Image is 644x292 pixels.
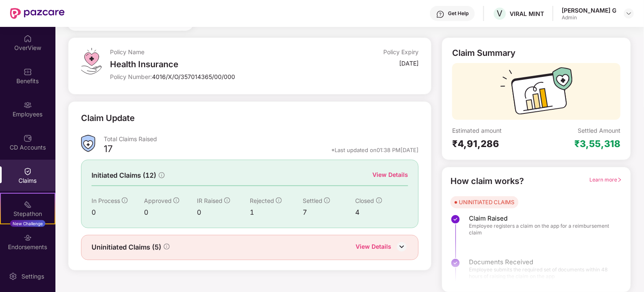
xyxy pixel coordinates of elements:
[303,207,356,218] div: 7
[578,126,620,134] div: Settled Amount
[104,135,419,143] div: Total Claims Raised
[303,197,322,204] span: Settled
[383,48,419,56] div: Policy Expiry
[24,101,32,109] img: svg+xml;base64,PHN2ZyBpZD0iRW1wbG95ZWVzIiB4bWxucz0iaHR0cDovL3d3dy53My5vcmcvMjAwMC9zdmciIHdpZHRoPS...
[122,197,128,203] span: info-circle
[356,197,374,204] span: Closed
[104,143,113,157] div: 17
[617,177,622,182] span: right
[10,220,45,227] div: New Challenge
[459,198,514,206] div: UNINITIATED CLAIMS
[24,200,32,209] img: svg+xml;base64,PHN2ZyB4bWxucz0iaHR0cDovL3d3dy53My5vcmcvMjAwMC9zdmciIHdpZHRoPSIyMSIgaGVpZ2h0PSIyMC...
[197,207,250,218] div: 0
[356,242,391,253] div: View Details
[399,59,419,67] div: [DATE]
[110,59,316,69] div: Health Insurance
[331,146,419,154] div: *Last updated on 01:38 PM[DATE]
[450,214,461,224] img: svg+xml;base64,PHN2ZyBpZD0iU3RlcC1Eb25lLTMyeDMyIiB4bWxucz0iaHR0cDovL3d3dy53My5vcmcvMjAwMC9zdmciIH...
[452,48,516,58] div: Claim Summary
[1,210,55,218] div: Stepathon
[19,272,47,281] div: Settings
[497,8,503,18] span: V
[81,135,95,152] img: ClaimsSummaryIcon
[152,73,235,80] span: 4016/X/O/357014365/00/000
[24,34,32,43] img: svg+xml;base64,PHN2ZyBpZD0iSG9tZSIgeG1sbnM9Imh0dHA6Ly93d3cudzMub3JnLzIwMDAvc3ZnIiB3aWR0aD0iMjAiIG...
[562,14,616,21] div: Admin
[92,197,120,204] span: In Process
[110,73,316,81] div: Policy Number:
[81,48,102,74] img: svg+xml;base64,PHN2ZyB4bWxucz0iaHR0cDovL3d3dy53My5vcmcvMjAwMC9zdmciIHdpZHRoPSI0OS4zMiIgaGVpZ2h0PS...
[110,48,316,56] div: Policy Name
[24,167,32,176] img: svg+xml;base64,PHN2ZyBpZD0iQ2xhaW0iIHhtbG5zPSJodHRwOi8vd3d3LnczLm9yZy8yMDAwL3N2ZyIgd2lkdGg9IjIwIi...
[562,6,616,14] div: [PERSON_NAME] G
[589,176,622,183] span: Learn more
[144,207,197,218] div: 0
[197,197,223,204] span: IR Raised
[500,67,573,120] img: svg+xml;base64,PHN2ZyB3aWR0aD0iMTcyIiBoZWlnaHQ9IjExMyIgdmlld0JveD0iMCAwIDE3MiAxMTMiIGZpbGw9Im5vbm...
[450,175,524,188] div: How claim works?
[452,138,537,150] div: ₹4,91,286
[356,207,408,218] div: 4
[372,170,408,179] div: View Details
[159,172,165,178] span: info-circle
[164,244,170,250] span: info-circle
[276,197,282,203] span: info-circle
[92,170,156,181] span: Initiated Claims (12)
[436,10,445,18] img: svg+xml;base64,PHN2ZyBpZD0iSGVscC0zMngzMiIgeG1sbnM9Imh0dHA6Ly93d3cudzMub3JnLzIwMDAvc3ZnIiB3aWR0aD...
[324,197,330,203] span: info-circle
[9,272,17,281] img: svg+xml;base64,PHN2ZyBpZD0iU2V0dGluZy0yMHgyMCIgeG1sbnM9Imh0dHA6Ly93d3cudzMub3JnLzIwMDAvc3ZnIiB3aW...
[92,242,161,253] span: Uninitiated Claims (5)
[24,68,32,76] img: svg+xml;base64,PHN2ZyBpZD0iQmVuZWZpdHMiIHhtbG5zPSJodHRwOi8vd3d3LnczLm9yZy8yMDAwL3N2ZyIgd2lkdGg9Ij...
[376,197,382,203] span: info-circle
[626,10,632,17] img: svg+xml;base64,PHN2ZyBpZD0iRHJvcGRvd24tMzJ4MzIiIHhtbG5zPSJodHRwOi8vd3d3LnczLm9yZy8yMDAwL3N2ZyIgd2...
[81,112,135,125] div: Claim Update
[24,134,32,142] img: svg+xml;base64,PHN2ZyBpZD0iQ0RfQWNjb3VudHMiIGRhdGEtbmFtZT0iQ0QgQWNjb3VudHMiIHhtbG5zPSJodHRwOi8vd3...
[144,197,172,204] span: Approved
[574,138,620,150] div: ₹3,55,318
[250,197,274,204] span: Rejected
[469,223,614,236] span: Employee registers a claim on the app for a reimbursement claim
[10,8,65,19] img: New Pazcare Logo
[250,207,303,218] div: 1
[469,214,614,223] span: Claim Raised
[452,126,537,134] div: Estimated amount
[173,197,179,203] span: info-circle
[510,10,544,18] div: VIRAL MINT
[448,10,469,17] div: Get Help
[92,207,144,218] div: 0
[224,197,230,203] span: info-circle
[395,240,408,253] img: DownIcon
[24,234,32,242] img: svg+xml;base64,PHN2ZyBpZD0iRW5kb3JzZW1lbnRzIiB4bWxucz0iaHR0cDovL3d3dy53My5vcmcvMjAwMC9zdmciIHdpZH...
